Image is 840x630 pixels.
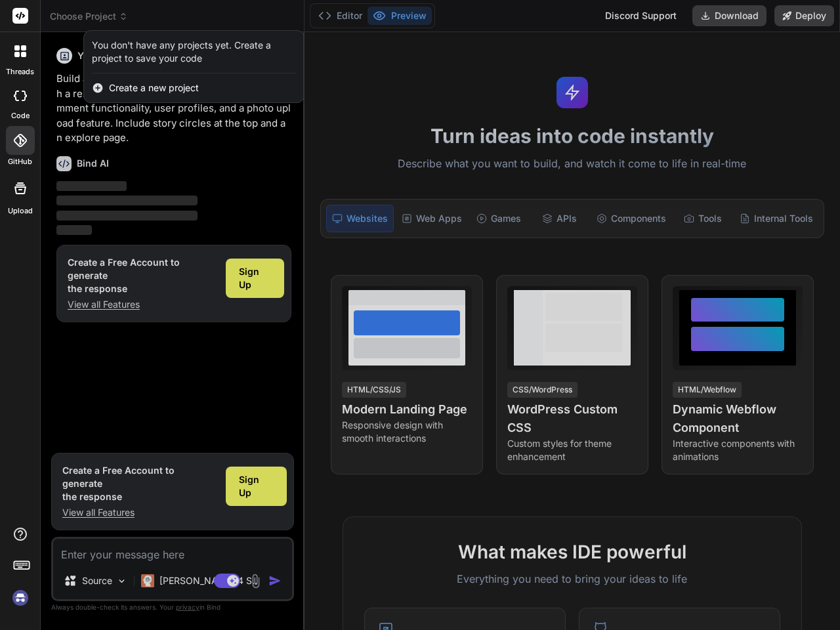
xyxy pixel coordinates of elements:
span: Create a new project [109,81,199,94]
label: code [11,110,30,121]
label: Upload [8,205,33,217]
label: GitHub [8,156,32,167]
label: threads [6,66,34,77]
img: signin [9,587,31,609]
div: You don't have any projects yet. Create a project to save your code [92,39,296,65]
